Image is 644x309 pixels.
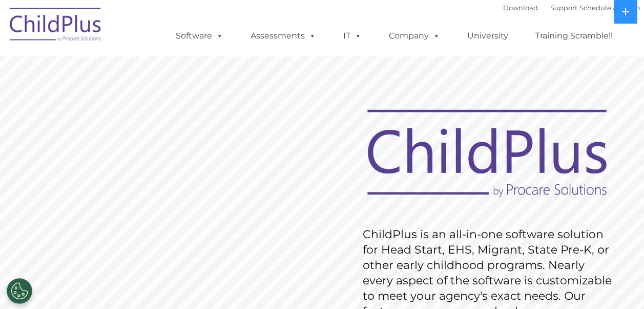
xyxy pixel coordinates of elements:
[379,26,450,46] a: Company
[503,4,640,12] font: |
[457,26,518,46] a: University
[579,4,640,12] a: Schedule A Demo
[5,1,107,52] img: ChildPlus by Procare Solutions
[503,4,538,12] a: Download
[550,4,577,12] a: Support
[165,26,234,46] a: Software
[333,26,372,46] a: IT
[240,26,326,46] a: Assessments
[525,26,623,46] a: Training Scramble!!
[7,278,32,304] button: Cookies Settings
